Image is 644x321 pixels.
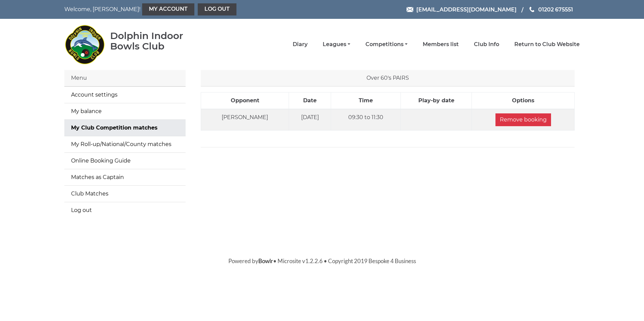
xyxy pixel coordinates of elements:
a: Leagues [323,41,350,48]
img: Email [407,7,413,12]
img: Phone us [529,7,534,12]
a: My Club Competition matches [64,120,186,136]
a: Log out [198,3,236,15]
span: [EMAIL_ADDRESS][DOMAIN_NAME] [416,6,517,12]
div: Dolphin Indoor Bowls Club [110,31,205,51]
a: My Roll-up/National/County matches [64,136,186,152]
a: Log out [64,202,186,218]
a: Return to Club Website [514,41,580,48]
a: Bowlr [258,257,273,264]
a: Online Booking Guide [64,153,186,169]
a: Account settings [64,87,186,103]
a: Club Info [474,41,499,48]
th: Opponent [201,93,289,109]
a: My Account [142,3,194,15]
a: Diary [293,41,308,48]
span: 01202 675551 [538,6,573,12]
a: Phone us 01202 675551 [528,5,573,14]
div: Over 60's PAIRS [201,70,575,86]
a: Matches as Captain [64,169,186,185]
button: Remove booking [495,113,551,126]
a: Club Matches [64,186,186,202]
th: Options [472,93,575,109]
a: Members list [423,41,459,48]
span: Powered by • Microsite v1.2.2.6 • Copyright 2019 Bespoke 4 Business [228,257,416,264]
th: Date [289,93,331,109]
a: Competitions [365,41,408,48]
a: My balance [64,103,186,119]
th: Time [331,93,401,109]
td: [PERSON_NAME] [201,109,289,131]
nav: Welcome, [PERSON_NAME]! [64,3,273,15]
div: Menu [64,70,186,86]
td: [DATE] [289,109,331,131]
a: Email [EMAIL_ADDRESS][DOMAIN_NAME] [407,5,517,14]
td: 09:30 to 11:30 [331,109,401,131]
th: Play-by date [400,93,472,109]
img: Dolphin Indoor Bowls Club [64,21,105,68]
